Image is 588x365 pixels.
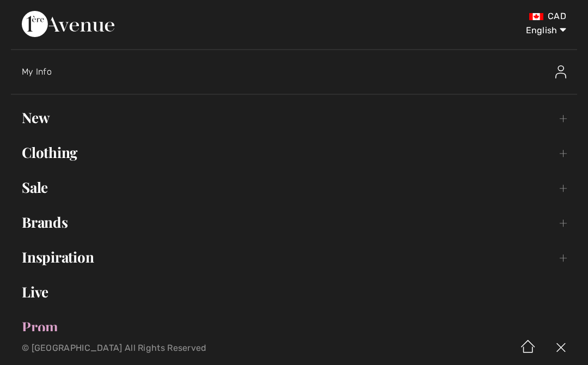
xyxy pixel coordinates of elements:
a: Inspiration [11,245,577,269]
div: CAD [346,11,566,22]
img: My Info [555,65,566,78]
a: Brands [11,210,577,234]
span: My Info [22,66,52,77]
a: New [11,106,577,130]
a: Live [11,280,577,304]
img: 1ère Avenue [22,11,114,37]
a: Clothing [11,141,577,165]
img: Home [512,331,544,365]
a: My InfoMy Info [22,54,577,89]
a: Sale [11,175,577,199]
img: X [544,331,577,365]
p: © [GEOGRAPHIC_DATA] All Rights Reserved [22,344,346,352]
a: Prom [11,315,577,339]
